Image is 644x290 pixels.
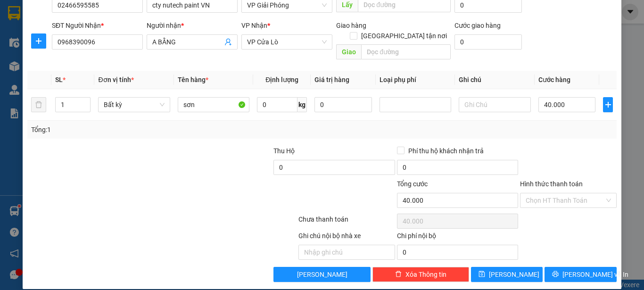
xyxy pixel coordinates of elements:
span: [PERSON_NAME] [489,269,539,280]
span: VP Nhận [241,22,267,29]
li: Hotline: 02386655777, 02462925925, 0944789456 [88,35,394,47]
span: printer [552,271,559,278]
input: Nhập ghi chú [298,245,395,260]
div: Người nhận [147,20,238,31]
span: [GEOGRAPHIC_DATA] tận nơi [357,31,451,41]
span: Đơn vị tính [98,76,133,83]
span: Tổng cước [397,180,428,188]
span: SL [55,76,63,83]
span: Thu Hộ [273,147,295,155]
div: SĐT Người Nhận [52,20,143,31]
img: logo.jpg [12,12,59,59]
label: Cước giao hàng [454,22,501,29]
input: 0 [314,97,372,112]
div: Chưa thanh toán [297,214,396,231]
span: user-add [224,38,232,46]
span: Giao hàng [336,22,366,29]
li: [PERSON_NAME], [PERSON_NAME] [88,23,394,35]
span: Giao [336,44,361,59]
span: kg [297,97,307,112]
div: Chi phí nội bộ [397,231,518,245]
th: Loại phụ phí [376,71,455,89]
span: save [479,271,485,278]
button: [PERSON_NAME] [273,267,370,282]
button: deleteXóa Thông tin [372,267,469,282]
span: plus [32,37,46,45]
button: plus [31,33,46,49]
span: Xóa Thông tin [405,269,446,280]
button: plus [603,97,613,112]
div: Ghi chú nội bộ nhà xe [298,231,395,245]
button: delete [31,97,46,112]
input: VD: Bàn, Ghế [178,97,249,112]
span: Định lượng [265,76,298,83]
label: Hình thức thanh toán [520,180,583,188]
span: plus [603,101,612,108]
th: Ghi chú [455,71,534,89]
span: VP Cửa Lò [247,35,327,49]
span: Tên hàng [178,76,208,83]
button: save[PERSON_NAME] [471,267,543,282]
span: Cước hàng [538,76,570,83]
span: [PERSON_NAME] [297,269,347,280]
input: Cước giao hàng [454,34,522,50]
span: Phí thu hộ khách nhận trả [405,146,487,156]
div: Tổng: 1 [31,124,249,135]
button: printer[PERSON_NAME] và In [545,267,617,282]
span: [PERSON_NAME] và In [562,269,628,280]
input: Ghi Chú [459,97,530,112]
span: Bất kỳ [104,98,164,112]
b: GỬI : VP Giải Phóng [12,68,126,84]
input: Dọc đường [361,44,451,59]
span: delete [395,271,402,278]
span: Giá trị hàng [314,76,349,83]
